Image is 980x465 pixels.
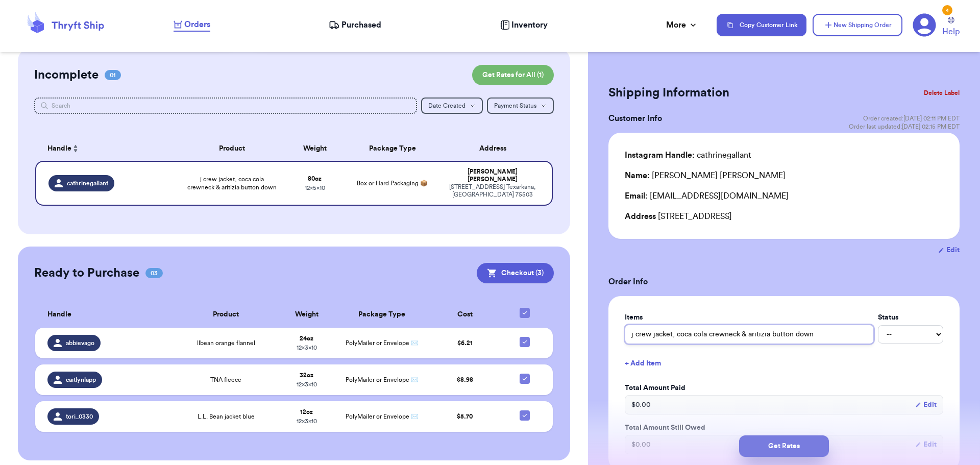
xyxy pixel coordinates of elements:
span: j crew jacket, coca cola crewneck & aritizia button down [186,175,278,191]
span: Box or Hard Packaging 📦 [357,180,428,186]
span: Orders [184,18,210,31]
h2: Shipping Information [608,85,729,101]
div: 4 [942,5,952,15]
button: Date Created [421,97,483,114]
label: Total Amount Paid [625,383,943,393]
th: Package Type [346,136,439,161]
th: Product [180,136,284,161]
div: cathrinegallant [625,149,751,161]
div: [STREET_ADDRESS] Texarkana , [GEOGRAPHIC_DATA] 75503 [445,183,540,199]
span: 12 x 5 x 10 [305,185,325,191]
span: $ 5.70 [457,413,473,420]
div: [EMAIL_ADDRESS][DOMAIN_NAME] [625,190,943,202]
div: [PERSON_NAME] [PERSON_NAME] [625,169,786,182]
span: llbean orange flannel [197,339,255,347]
button: New Shipping Order [813,14,902,36]
label: Status [878,312,943,323]
button: Delete Label [920,82,964,104]
span: 12 x 3 x 10 [297,381,317,387]
th: Product [176,302,276,328]
span: 01 [105,70,121,80]
span: TNA fleece [210,376,241,384]
th: Weight [284,136,346,161]
span: Help [942,26,960,38]
span: L.L. Bean jacket blue [198,412,255,421]
div: More [666,19,698,31]
strong: 24 oz [300,335,313,341]
input: Search [34,97,418,114]
label: Total Amount Still Owed [625,423,943,433]
span: 03 [145,268,163,278]
th: Cost [427,302,503,328]
span: caitlynlapp [66,376,96,384]
strong: 80 oz [308,176,322,182]
span: Date Created [428,103,465,109]
span: Order created: [DATE] 02:11 PM EDT [863,114,960,123]
span: PolyMailer or Envelope ✉️ [346,377,419,383]
h3: Customer Info [608,112,662,125]
a: Orders [174,18,210,32]
button: Copy Customer Link [717,14,806,36]
th: Address [439,136,553,161]
a: Help [942,17,960,38]
button: + Add Item [621,352,947,375]
h3: Order Info [608,276,960,288]
h2: Ready to Purchase [34,265,139,281]
span: Address [625,212,656,221]
strong: 32 oz [300,372,313,378]
span: 12 x 3 x 10 [297,345,317,351]
span: cathrinegallant [67,179,108,187]
span: $ 6.21 [457,340,473,346]
span: Purchased [341,19,381,31]
span: abbievago [66,339,94,347]
div: [STREET_ADDRESS] [625,210,943,223]
th: Package Type [337,302,427,328]
button: Get Rates for All (1) [472,65,554,85]
span: 12 x 3 x 10 [297,418,317,424]
span: PolyMailer or Envelope ✉️ [346,413,419,420]
span: Name: [625,172,650,180]
strong: 12 oz [300,409,313,415]
span: tori_0330 [66,412,93,421]
span: Order last updated: [DATE] 02:15 PM EDT [849,123,960,131]
button: Edit [915,400,937,410]
a: 4 [913,13,936,37]
button: Get Rates [739,435,829,457]
span: Email: [625,192,648,200]
button: Checkout (3) [477,263,554,283]
span: Inventory [511,19,548,31]
button: Payment Status [487,97,554,114]
a: Inventory [500,19,548,31]
span: $ 0.00 [631,400,651,410]
div: [PERSON_NAME] [PERSON_NAME] [445,168,540,183]
span: $ 8.98 [457,377,473,383]
span: Handle [47,309,71,320]
button: Edit [938,245,960,255]
span: PolyMailer or Envelope ✉️ [346,340,419,346]
label: Items [625,312,874,323]
h2: Incomplete [34,67,99,83]
th: Weight [276,302,336,328]
span: Handle [47,143,71,154]
span: Instagram Handle: [625,151,695,159]
span: Payment Status [494,103,536,109]
button: Sort ascending [71,142,80,155]
a: Purchased [329,19,381,31]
